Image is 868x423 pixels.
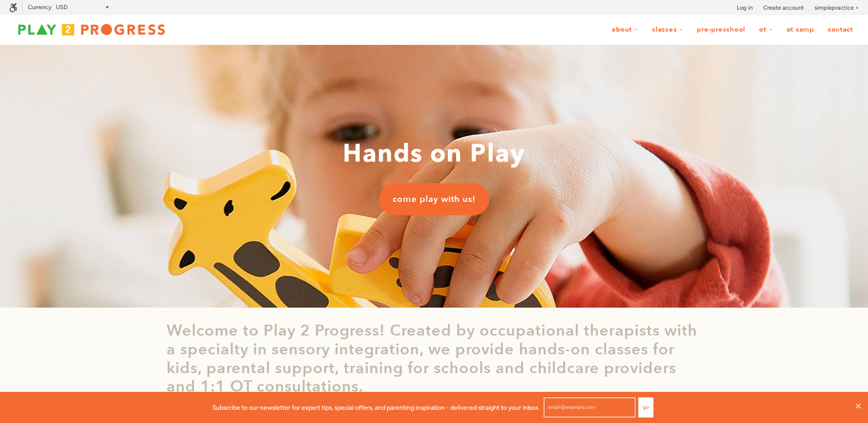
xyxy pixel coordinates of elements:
[691,21,751,38] a: Pre-Preschool
[212,402,539,412] p: Subscribe to our newsletter for expert tips, special offers, and parenting inspiration - delivere...
[28,4,52,11] label: Currency
[379,183,489,215] a: come play with us!
[646,21,689,38] a: Classes
[753,21,779,38] a: OT
[814,3,859,12] a: simplepractice >
[737,3,753,12] a: Log in
[606,21,644,38] a: About
[781,21,820,38] a: OT Camp
[9,21,174,39] img: Play2Progress logo
[393,193,475,205] span: come play with us!
[822,21,859,38] a: Contact
[638,397,653,418] button: Go
[167,321,702,396] p: Welcome to Play 2 Progress! Created by occupational therapists with a specialty in sensory integr...
[763,3,804,12] a: Create account
[544,397,636,418] input: email@example.com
